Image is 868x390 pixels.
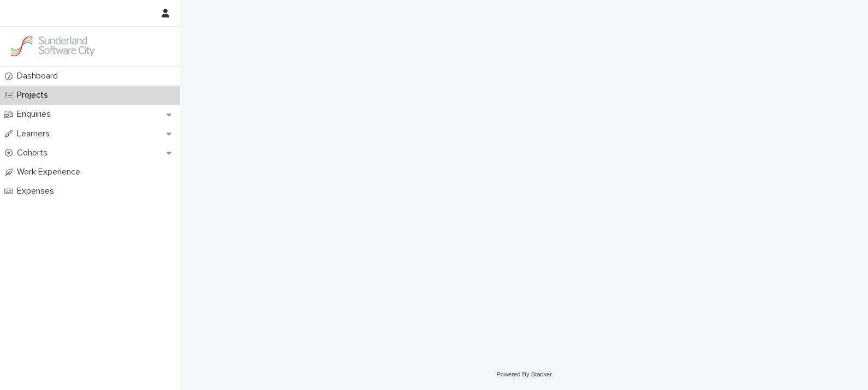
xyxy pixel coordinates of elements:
[13,186,63,196] p: Expenses
[13,167,89,177] p: Work Experience
[13,148,56,158] p: Cohorts
[496,371,551,377] a: Powered By Stacker
[9,35,96,57] img: GVzBcg19RCOYju8xzymn
[13,109,60,119] p: Enquiries
[13,90,57,100] p: Projects
[13,71,67,81] p: Dashboard
[13,129,58,139] p: Learners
